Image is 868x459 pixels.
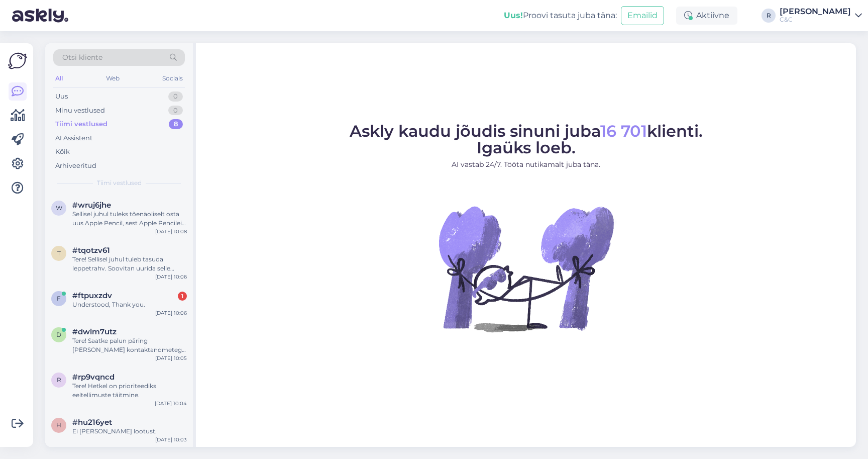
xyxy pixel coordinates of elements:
[168,91,183,102] div: 0
[155,354,187,362] div: [DATE] 10:05
[72,327,117,336] span: #dwlm7utz
[169,119,183,129] div: 8
[160,72,185,85] div: Socials
[55,147,70,157] div: Kõik
[350,121,703,157] span: Askly kaudu jõudis sinuni juba klienti. Igaüks loeb.
[504,11,523,20] b: Uus!
[72,201,111,210] span: #wruj6jhe
[53,72,65,85] div: All
[57,249,61,257] span: t
[72,246,110,255] span: #tqotzv61
[56,421,61,429] span: h
[600,121,647,141] span: 16 701
[178,292,187,301] div: 1
[350,159,703,170] p: AI vastab 24/7. Tööta nutikamalt juba täna.
[72,418,112,427] span: #hu216yet
[97,178,142,188] span: Tiimi vestlused
[55,91,68,102] div: Uus
[168,106,183,116] div: 0
[780,8,851,16] div: [PERSON_NAME]
[504,10,617,22] div: Proovi tasuta juba täna:
[676,7,737,25] div: Aktiivne
[436,178,616,359] img: No Chat active
[155,309,187,317] div: [DATE] 10:06
[72,382,187,400] div: Tere! Hetkel on prioriteediks eeltellimuste täitmine.
[55,161,96,171] div: Arhiveeritud
[780,8,862,24] a: [PERSON_NAME]C&C
[72,300,187,309] div: Understood, Thank you.
[72,291,112,300] span: #ftpuxzdv
[72,373,115,382] span: #rp9vqncd
[72,210,187,228] div: Sellisel juhul tuleks tõenäoliselt osta uus Apple Pencil, sest Apple Pencileid remontida ei ole v...
[155,400,187,407] div: [DATE] 10:04
[762,9,776,23] div: R
[155,228,187,235] div: [DATE] 10:08
[155,273,187,281] div: [DATE] 10:06
[72,336,187,354] div: Tere! Saatke palun päring [PERSON_NAME] kontaktandmetega [EMAIL_ADDRESS][DOMAIN_NAME] - saame tel...
[104,72,122,85] div: Web
[57,295,61,302] span: f
[155,436,187,443] div: [DATE] 10:03
[621,6,664,25] button: Emailid
[55,119,107,129] div: Tiimi vestlused
[62,52,102,63] span: Otsi kliente
[57,376,61,384] span: r
[56,331,61,338] span: d
[55,106,105,116] div: Minu vestlused
[56,204,62,212] span: w
[72,427,187,436] div: Ei [PERSON_NAME] lootust.
[8,51,27,70] img: Askly Logo
[780,16,851,24] div: C&C
[55,133,92,143] div: AI Assistent
[72,255,187,273] div: Tere! Sellisel juhul tuleb tasuda leppetrahv. Soovitan uurida selle kohta otse teenusepakkujalt e...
